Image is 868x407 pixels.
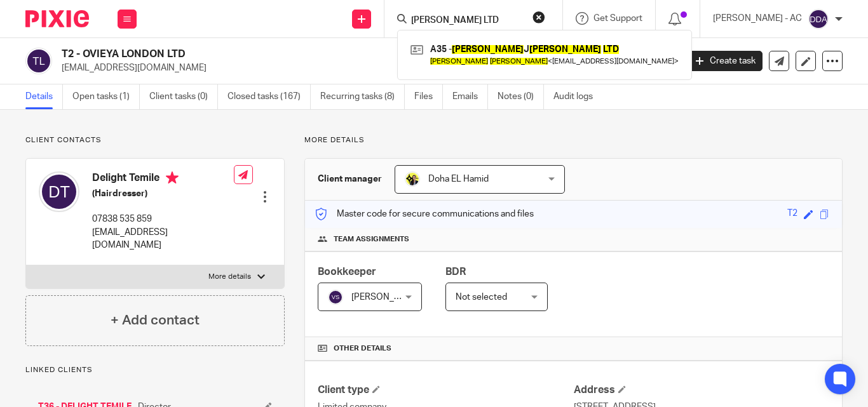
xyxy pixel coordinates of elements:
h4: Delight Temile [92,171,234,187]
a: Files [414,84,443,109]
a: Emails [452,84,488,109]
img: Doha-Starbridge.jpg [405,171,420,187]
a: Open tasks (1) [72,84,140,109]
span: Other details [334,344,391,354]
img: svg%3E [328,290,343,305]
p: Master code for secure communications and files [315,208,534,220]
h4: Address [574,384,829,397]
h4: Client type [318,384,573,397]
h2: T2 - OVIEYA LONDON LTD [62,48,548,61]
h5: (Hairdresser) [92,187,234,200]
a: Client tasks (0) [149,84,218,109]
a: Audit logs [553,84,602,109]
span: BDR [445,267,466,277]
a: Create task [689,51,763,71]
span: Get Support [593,14,642,23]
span: Team assignments [334,234,409,244]
input: Search [410,15,524,27]
p: More details [208,272,251,282]
img: svg%3E [39,171,79,212]
img: Pixie [25,10,89,27]
p: Linked clients [25,365,285,375]
a: Recurring tasks (8) [320,84,405,109]
span: Doha EL Hamid [428,175,489,183]
a: Details [25,84,63,109]
p: [PERSON_NAME] - AC [713,12,802,25]
h4: + Add contact [111,310,200,330]
h3: Client manager [318,173,382,185]
button: Clear [532,11,545,23]
a: Closed tasks (167) [227,84,311,109]
span: [PERSON_NAME] [351,293,421,302]
span: Not selected [456,293,507,302]
a: Notes (0) [498,84,544,109]
i: Primary [166,171,179,184]
p: Client contacts [25,135,285,145]
p: More details [304,135,843,145]
img: svg%3E [808,9,829,29]
div: T2 [787,207,797,222]
p: 07838 535 859 [92,213,234,225]
img: svg%3E [25,48,52,74]
p: [EMAIL_ADDRESS][DOMAIN_NAME] [62,62,670,74]
span: Bookkeeper [318,267,376,277]
p: [EMAIL_ADDRESS][DOMAIN_NAME] [92,226,234,252]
